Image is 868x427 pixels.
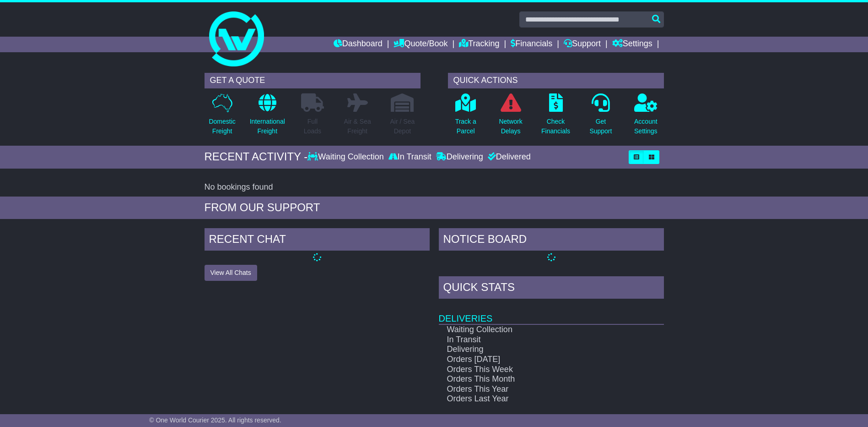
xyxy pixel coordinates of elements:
span: © One World Courier 2025. All rights reserved. [149,416,281,424]
td: In Transit [439,335,631,345]
a: NetworkDelays [498,93,523,141]
a: Settings [612,37,652,52]
a: Dashboard [334,37,383,52]
a: AccountSettings [634,93,658,141]
p: Track a Parcel [455,117,476,136]
p: Get Support [589,117,612,136]
a: Tracking [459,37,499,52]
div: No bookings found [205,182,664,192]
td: Orders Last Year [439,394,631,404]
td: Deliveries [439,301,664,324]
a: CheckFinancials [541,93,571,141]
a: GetSupport [589,93,612,141]
a: Financials [511,37,552,52]
p: Account Settings [634,117,658,136]
td: Orders This Month [439,374,631,384]
td: Orders This Year [439,384,631,394]
p: International Freight [250,117,285,136]
td: Delivering [439,345,631,355]
p: Network Delays [499,117,522,136]
div: RECENT ACTIVITY - [205,150,308,164]
div: Delivering [434,152,485,162]
a: Support [564,37,601,52]
a: Track aParcel [455,93,477,141]
td: Orders [DATE] [439,355,631,365]
div: Waiting Collection [307,152,386,162]
a: DomesticFreight [208,93,236,141]
p: Check Financials [541,117,570,136]
p: Domestic Freight [209,117,235,136]
td: Waiting Collection [439,324,631,335]
td: Orders This Week [439,365,631,375]
a: InternationalFreight [249,93,286,141]
div: FROM OUR SUPPORT [205,201,664,214]
div: Delivered [485,152,531,162]
p: Air / Sea Depot [390,117,415,136]
button: View All Chats [205,265,257,281]
div: NOTICE BOARD [439,228,664,253]
div: In Transit [386,152,434,162]
p: Air & Sea Freight [344,117,371,136]
div: GET A QUOTE [205,73,421,88]
p: Full Loads [301,117,324,136]
a: Quote/Book [394,37,447,52]
div: Quick Stats [439,276,664,301]
div: QUICK ACTIONS [448,73,664,88]
div: RECENT CHAT [205,228,430,253]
